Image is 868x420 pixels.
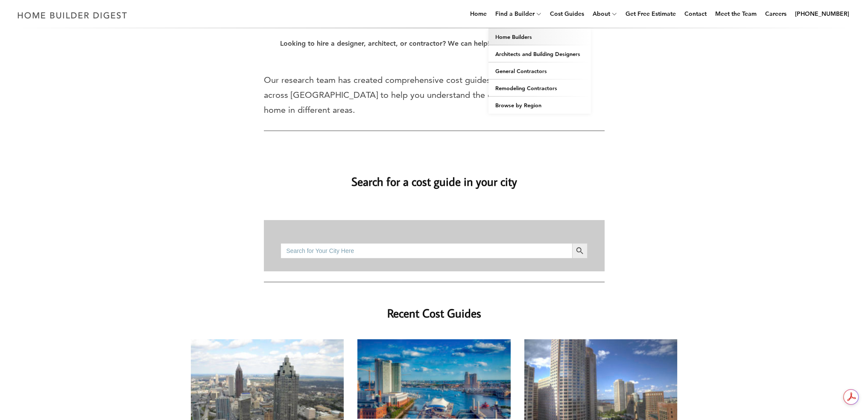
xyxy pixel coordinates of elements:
[264,293,605,322] h2: Recent Cost Guides
[488,97,591,114] a: Browse by Region
[488,28,591,45] a: Home Builders
[488,62,591,79] a: General Contractors
[575,246,585,256] svg: Search
[264,73,605,117] p: Our research team has created comprehensive cost guides for cities and states all across [GEOGRAP...
[14,7,131,23] img: Home Builder Digest
[488,79,591,97] a: Remodeling Contractors
[281,243,572,258] input: Search for Your City Here
[488,45,591,62] a: Architects and Building Designers
[191,161,678,190] h2: Search for a cost guide in your city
